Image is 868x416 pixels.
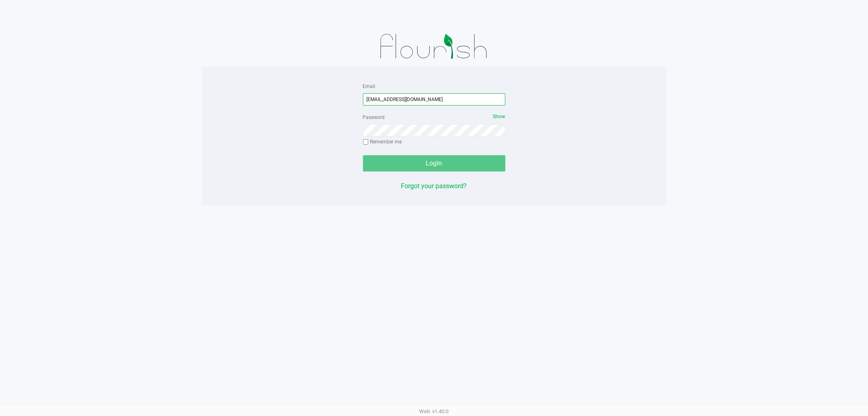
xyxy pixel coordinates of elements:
[363,138,402,145] label: Remember me
[363,139,369,145] input: Remember me
[420,408,449,414] span: Web: v1.40.0
[363,83,376,90] label: Email
[493,114,505,119] span: Show
[363,114,385,121] label: Password
[401,181,467,191] button: Forgot your password?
